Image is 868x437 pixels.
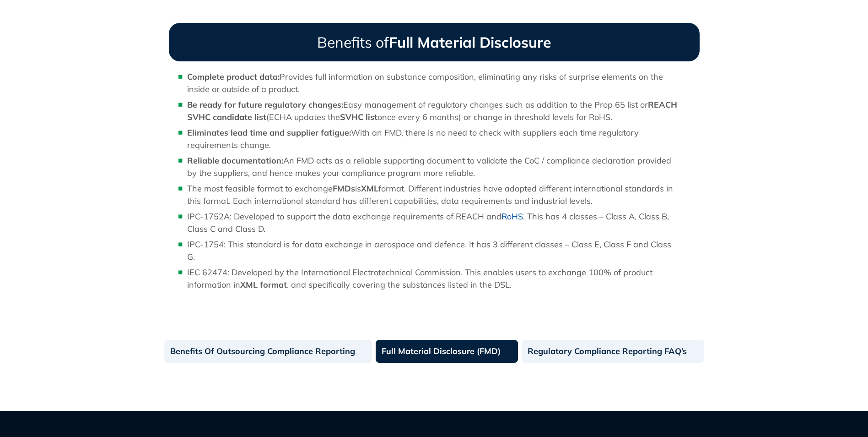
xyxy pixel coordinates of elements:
[361,183,378,194] b: XML
[355,183,361,194] span: is
[187,267,652,290] span: IEC 62474: Developed by the International Electrotechnical Commission. This enables users to exch...
[187,99,343,110] b: Be ready for future regulatory changes:
[187,183,333,194] span: The most feasible format to exchange
[377,112,612,122] span: once every 6 months) or change in threshold levels for RoHS.
[187,127,639,150] span: With an FMD, there is no need to check with suppliers each time regulatory requirements change.
[187,155,671,178] span: An FMD acts as a reliable supporting document to validate the CoC / compliance declaration provid...
[187,211,669,234] span: IPC-1752A: Developed to support the data exchange requirements of REACH and . This has 4 classes ...
[169,23,700,61] h4: Benefits of
[187,155,283,166] b: Reliable documentation:
[187,71,663,94] span: Provides full information on substance composition, eliminating any risks of surprise elements on...
[187,239,671,262] span: IPC-1754: This standard is for data exchange in aerospace and defence. It has 3 different classes...
[501,211,523,222] a: RoHS
[287,279,512,290] span: . and specifically covering the substances listed in the DSL.
[187,127,351,138] b: Eliminates lead time and supplier fatigue:
[522,340,704,363] a: Regulatory Compliance Reporting FAQ’s
[340,112,377,122] b: SVHC list
[266,112,340,122] span: (ECHA updates the
[333,183,355,194] b: FMDs
[187,71,280,82] b: Complete product data:
[389,33,551,51] strong: Full Material Disclosure
[376,340,518,363] a: Full Material Disclosure (FMD)
[343,99,648,110] span: Easy management of regulatory changes such as addition to the Prop 65 list or
[240,279,287,290] b: XML format
[164,340,372,363] a: Benefits Of Outsourcing Compliance Reporting
[187,183,673,206] span: format. Different industries have adopted different international standards in this format. Each ...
